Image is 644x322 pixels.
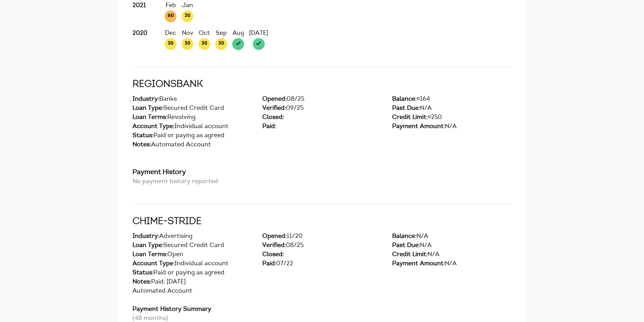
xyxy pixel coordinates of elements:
div: Automated Account [133,141,512,159]
div: Feb [165,1,176,10]
span: Industry: [133,96,159,102]
div: Nov [182,29,193,38]
span: Past Due: [392,105,420,112]
span: Loan Type: [133,105,163,112]
div: Paid or paying as agreed [133,269,512,278]
span: Payment Amount: [392,261,445,267]
div: N/A [392,104,512,113]
span: Account Type: [133,124,174,130]
span: Closed: [262,115,284,121]
span: Notes: [133,279,151,285]
p: No payment history reported [133,177,512,187]
div: ¤164 [392,95,512,104]
div: Revolving [133,113,252,122]
span: Industry: [133,233,159,240]
span: Past Due: [392,243,420,249]
span: 30 [198,38,210,50]
span: Status: [133,270,153,276]
span: Account Type: [133,261,174,267]
div: 08/25 [262,241,382,250]
span: Paid: [262,261,276,267]
div: Oct [198,29,210,38]
span: Payment History Summary [133,306,211,313]
span: Notes: [133,142,151,148]
strong: 2021 [133,3,146,9]
span: Status: [133,133,153,139]
span: 60 [165,10,176,22]
div: N/A [392,259,512,269]
span: Verified: [262,243,286,249]
div: Individual account [133,259,252,269]
div: N/A [392,250,512,259]
div: ¤250 [392,113,512,122]
div: Advertising [133,232,252,241]
div: Jan [182,1,193,10]
span: Credit Limit: [392,115,428,121]
h2: CHIME-STRIDE [133,215,512,229]
h2: REGIONSBANK [133,77,512,92]
div: 11/20 [262,232,382,241]
span: Paid: [262,124,276,130]
span: Opened: [262,233,287,240]
div: N/A [392,122,512,131]
div: Sep [215,29,227,38]
div: Individual account [133,122,252,131]
strong: 2020 [133,30,147,36]
div: Secured Credit Card [133,241,252,250]
span: 30 [215,38,227,50]
span: Balance: [392,233,416,240]
div: N/A [392,241,512,250]
div: Open [133,250,252,259]
div: Paid or paying as agreed [133,131,512,141]
div: Aug [232,29,244,38]
span: Loan Terms: [133,252,167,258]
div: Dec [165,29,176,38]
div: 08/25 [262,95,382,104]
div: 09/25 [262,104,382,113]
span: Balance: [392,96,416,102]
span: Loan Terms: [133,115,167,121]
span: Verified: [262,105,286,112]
span: 30 [165,38,176,50]
span: Loan Type: [133,243,163,249]
span: Credit Limit: [392,252,428,258]
div: [DATE] [249,29,268,38]
span: Payment History [133,169,186,176]
div: Secured Credit Card [133,104,252,113]
span: Payment Amount: [392,124,445,130]
div: Banks [133,95,252,104]
span: 30 [182,38,193,50]
div: N/A [392,232,512,241]
span: 30 [182,10,193,22]
div: 07/22 [262,259,382,269]
div: Paid; [DATE] Automated Account [133,278,512,305]
span: Opened: [262,96,287,102]
span: Closed: [262,252,284,258]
